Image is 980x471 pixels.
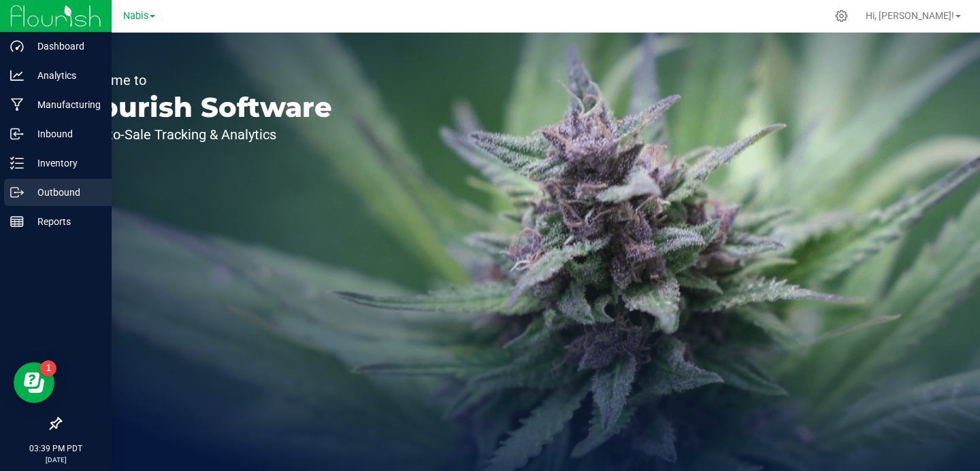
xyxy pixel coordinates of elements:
inline-svg: Inbound [10,127,24,141]
inline-svg: Dashboard [10,39,24,53]
p: Seed-to-Sale Tracking & Analytics [73,128,332,141]
p: Welcome to [73,73,332,87]
span: Nabis [123,10,148,22]
iframe: Resource center unread badge [40,360,56,377]
p: Inbound [24,126,105,142]
inline-svg: Manufacturing [10,98,24,111]
p: Outbound [24,184,105,200]
p: [DATE] [6,455,105,465]
p: Reports [24,213,105,230]
inline-svg: Outbound [10,186,24,199]
p: Flourish Software [73,94,332,121]
p: 03:39 PM PDT [6,442,105,455]
div: Manage settings [833,10,850,22]
span: Hi, [PERSON_NAME]! [866,10,954,21]
inline-svg: Inventory [10,156,24,170]
p: Manufacturing [24,97,105,113]
inline-svg: Analytics [10,69,24,82]
p: Inventory [24,155,105,171]
p: Dashboard [24,38,105,54]
inline-svg: Reports [10,215,24,228]
p: Analytics [24,67,105,84]
iframe: Resource center [14,362,54,403]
